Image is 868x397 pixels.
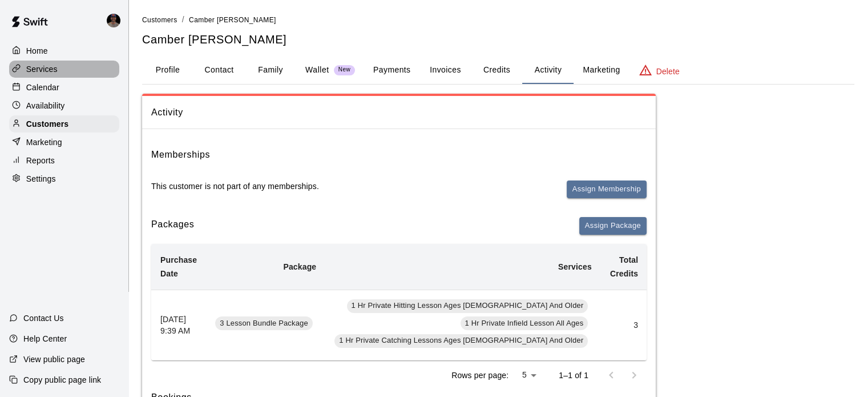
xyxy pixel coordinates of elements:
button: Invoices [419,57,471,84]
button: Profile [142,57,193,84]
div: basic tabs example [142,57,854,84]
b: Purchase Date [160,255,197,278]
span: 1 Hr Private Catching Lessons Ages [DEMOGRAPHIC_DATA] And Older [334,335,588,346]
span: Activity [151,105,647,120]
a: Calendar [9,79,119,96]
a: Customers [9,115,119,133]
b: Package [283,262,316,271]
p: Wallet [305,64,329,76]
p: Marketing [26,137,62,148]
a: Customers [142,15,177,24]
p: Delete [656,66,680,77]
span: 1 Hr Private Infield Lesson All Ages [461,318,588,329]
span: 1 Hr Private Hitting Lesson Ages [DEMOGRAPHIC_DATA] And Older [347,300,588,311]
h6: Packages [151,217,194,235]
div: Allen Quinney [104,9,128,32]
a: Services [9,61,119,78]
a: Home [9,42,119,59]
p: Customers [26,118,68,130]
a: 3 Lesson Bundle Package [215,320,316,329]
p: Services [26,63,58,75]
div: 5 [513,367,540,383]
p: Copy public page link [23,374,101,386]
h6: Memberships [151,147,210,162]
nav: breadcrumb [142,14,854,26]
a: Marketing [9,134,119,151]
li: / [182,14,184,26]
p: Calendar [26,82,59,93]
p: Contact Us [23,312,64,324]
img: Allen Quinney [107,14,120,27]
button: Assign Membership [567,181,647,198]
p: Settings [26,173,56,185]
button: Marketing [574,57,629,84]
p: Availability [26,100,65,111]
button: Contact [193,57,245,84]
a: Settings [9,170,119,187]
p: Help Center [23,333,67,344]
p: View public page [23,354,85,365]
button: Credits [471,57,522,84]
button: Family [245,57,296,84]
p: Rows per page: [451,370,508,381]
p: This customer is not part of any memberships. [151,181,319,192]
table: simple table [151,244,826,361]
span: Customers [142,16,177,24]
p: Home [26,45,48,57]
span: 3 Lesson Bundle Package [215,318,313,329]
th: [DATE] 9:39 AM [151,290,206,360]
p: 1–1 of 1 [559,370,588,381]
b: Total Credits [610,255,638,278]
a: Availability [9,97,119,114]
span: New [334,66,355,74]
p: Reports [26,155,55,166]
button: Payments [364,57,419,84]
td: 3 [601,290,647,360]
button: Assign Package [579,217,647,235]
b: Services [558,262,592,271]
a: Reports [9,152,119,169]
span: Camber [PERSON_NAME] [189,16,276,24]
h5: Camber [PERSON_NAME] [142,32,854,47]
button: Activity [522,57,574,84]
